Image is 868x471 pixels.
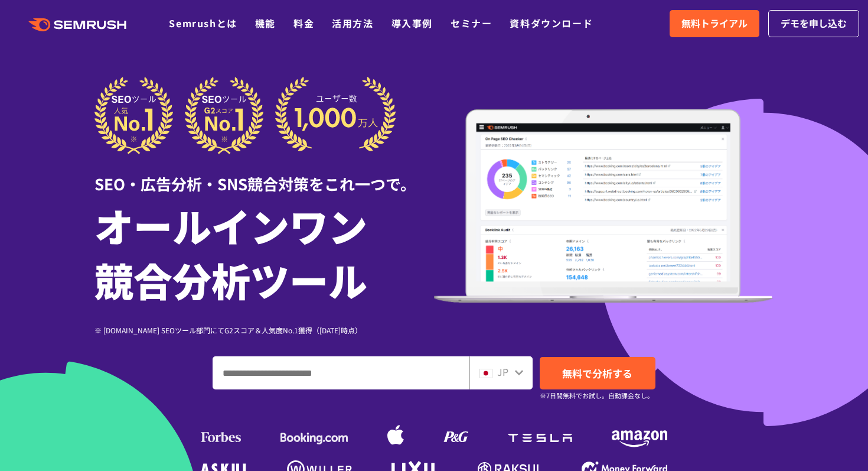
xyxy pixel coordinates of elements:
[94,324,434,336] div: ※ [DOMAIN_NAME] SEOツール部門にてG2スコア＆人気度No.1獲得（[DATE]時点）
[540,390,654,401] small: ※7日間無料でお試し。自動課金なし。
[781,16,847,31] span: デモを申し込む
[213,357,469,389] input: ドメイン、キーワードまたはURLを入力してください
[391,16,433,30] a: 導入事例
[451,16,492,30] a: セミナー
[670,10,759,37] a: 無料トライアル
[562,366,632,381] span: 無料で分析する
[293,16,314,30] a: 料金
[169,16,237,30] a: Semrushとは
[510,16,593,30] a: 資料ダウンロード
[768,10,859,37] a: デモを申し込む
[332,16,373,30] a: 活用方法
[497,365,508,379] span: JP
[255,16,276,30] a: 機能
[94,154,434,195] div: SEO・広告分析・SNS競合対策をこれ一つで。
[94,198,434,307] h1: オールインワン 競合分析ツール
[681,16,748,31] span: 無料トライアル
[540,357,655,389] a: 無料で分析する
